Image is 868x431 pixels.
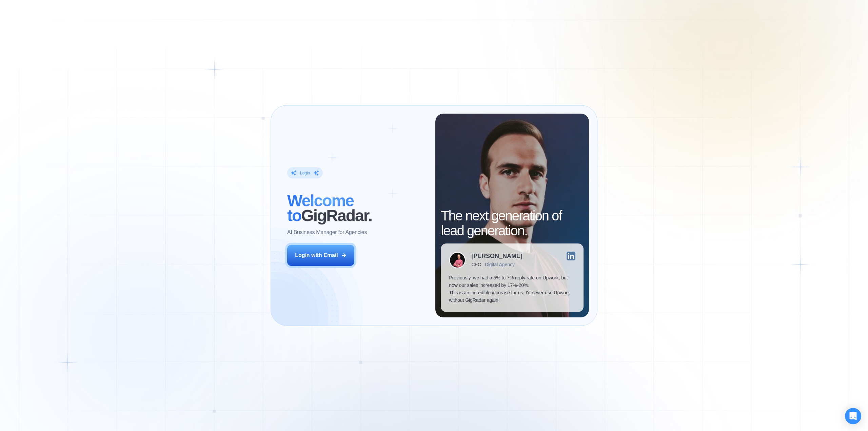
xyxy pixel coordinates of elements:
h2: ‍ GigRadar. [287,193,427,223]
div: [PERSON_NAME] [471,253,522,259]
h2: The next generation of lead generation. [441,208,583,238]
p: Previously, we had a 5% to 7% reply rate on Upwork, but now our sales increased by 17%-20%. This ... [449,274,575,304]
p: AI Business Manager for Agencies [287,229,367,236]
div: CEO [471,262,481,267]
button: Login with Email [287,245,354,266]
span: Welcome to [287,192,354,224]
div: Login with Email [295,252,338,259]
div: Open Intercom Messenger [845,408,861,424]
div: Login [300,170,310,176]
div: Digital Agency [485,262,515,267]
